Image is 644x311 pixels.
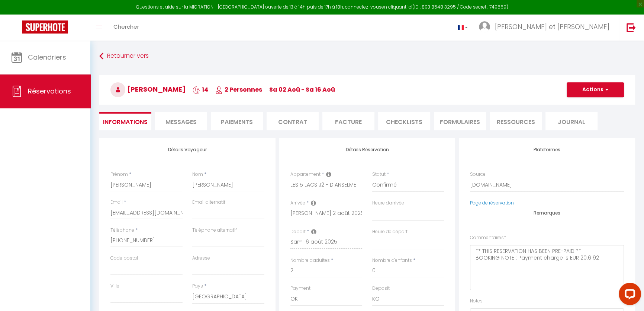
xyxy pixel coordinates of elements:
label: Adresse [192,255,210,262]
img: logout [627,23,636,32]
label: Email alternatif [192,199,225,206]
li: Ressources [490,112,542,130]
label: Deposit [372,285,390,292]
span: 2 Personnes [215,85,262,94]
img: Super Booking [22,20,68,34]
img: ... [479,21,490,32]
label: Nom [192,171,203,178]
li: Journal [545,112,598,130]
label: Email [110,199,123,206]
li: Informations [99,112,151,130]
span: [PERSON_NAME] [110,85,186,94]
span: [PERSON_NAME] et [PERSON_NAME] [495,22,609,31]
label: Pays [192,283,203,290]
span: sa 02 Aoû - sa 16 Aoû [269,85,335,94]
li: Facture [322,112,374,130]
li: Paiements [211,112,263,130]
a: ... [PERSON_NAME] et [PERSON_NAME] [473,15,619,41]
h4: Détails Réservation [290,147,444,152]
li: Contrat [267,112,319,130]
li: CHECKLISTS [378,112,430,130]
label: Nombre d'enfants [372,257,412,264]
span: 14 [193,85,208,94]
label: Appartement [290,171,321,178]
label: Source [470,171,486,178]
span: Réservations [28,86,71,96]
label: Prénom [110,171,128,178]
a: en cliquant ici [381,4,412,10]
span: Chercher [113,23,139,31]
li: FORMULAIRES [434,112,486,130]
a: Chercher [108,15,145,41]
label: Ville [110,283,119,290]
label: Téléphone alternatif [192,227,237,234]
label: Nombre d'adultes [290,257,330,264]
a: Page de réservation [470,200,514,206]
label: Départ [290,228,306,235]
h4: Plateformes [470,147,624,152]
label: Heure d'arrivée [372,200,404,207]
label: Téléphone [110,227,134,234]
label: Arrivée [290,200,305,207]
label: Code postal [110,255,138,262]
button: Actions [567,82,624,97]
span: Calendriers [28,53,66,62]
label: Commentaires [470,234,506,241]
label: Payment [290,285,310,292]
h4: Détails Voyageur [110,147,264,152]
label: Statut [372,171,386,178]
label: Heure de départ [372,228,408,235]
a: Retourner vers [99,50,635,63]
label: Notes [470,298,483,305]
h4: Remarques [470,210,624,216]
span: Messages [165,118,197,126]
iframe: LiveChat chat widget [613,280,644,311]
